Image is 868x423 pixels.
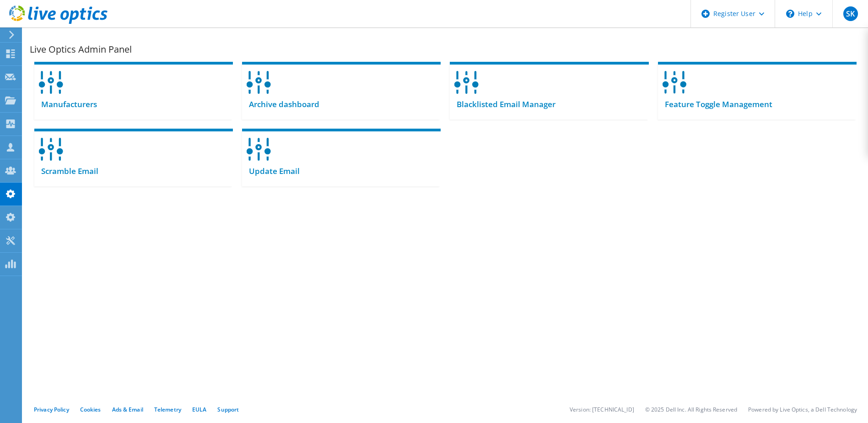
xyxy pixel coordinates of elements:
a: Privacy Policy [34,406,69,413]
a: Blacklisted Email Manager [450,62,648,119]
a: Archive dashboard [242,62,441,119]
a: EULA [192,406,206,413]
a: Feature Toggle Management [658,62,857,119]
a: Scramble Email [34,129,233,186]
a: Ads & Email [112,406,143,413]
span: SK [843,6,858,21]
a: Cookies [80,406,101,413]
h1: Live Optics Admin Panel [30,45,857,54]
li: Powered by Live Optics, a Dell Technology [748,406,857,413]
span: Scramble Email [34,166,98,176]
svg: \n [786,10,794,18]
a: Telemetry [154,406,181,413]
a: Support [217,406,239,413]
a: Update Email [242,129,441,186]
a: Manufacturers [34,62,233,119]
li: © 2025 Dell Inc. All Rights Reserved [645,406,737,413]
span: Blacklisted Email Manager [450,99,555,109]
span: Manufacturers [34,99,97,109]
li: Version: [TECHNICAL_ID] [570,406,634,413]
span: Update Email [242,166,300,176]
span: Feature Toggle Management [658,99,772,109]
span: Archive dashboard [242,99,319,109]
